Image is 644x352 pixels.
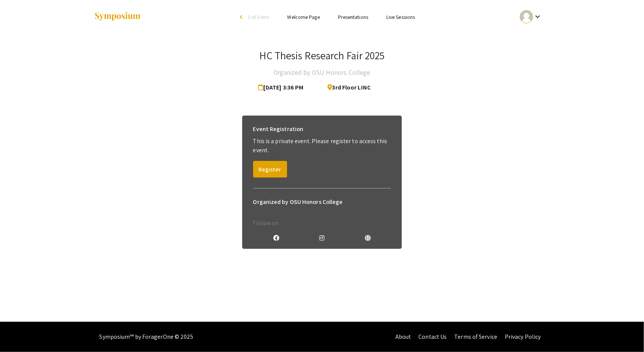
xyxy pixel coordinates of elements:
[253,219,391,228] p: Follow on
[253,195,391,210] h6: Organized by OSU Honors College
[100,322,194,352] div: Symposium™ by ForagerOne © 2025
[287,14,320,20] a: Welcome Page
[322,80,371,95] span: 3rd Floor LINC
[253,161,287,178] button: Register
[249,14,269,20] span: Exit Event
[253,137,391,155] p: This is a private event. Please register to access this event.
[253,122,304,137] h6: Event Registration
[258,80,307,95] span: [DATE] 3:36 PM
[512,8,550,25] button: Expand account dropdown
[94,12,141,22] img: Symposium by ForagerOne
[240,15,245,19] div: arrow_back_ios
[338,14,368,20] a: Presentations
[386,14,415,20] a: Live Sessions
[260,49,385,62] h3: HC Thesis Research Fair 2025
[6,318,32,346] iframe: Chat
[533,12,542,21] mat-icon: Expand account dropdown
[505,333,541,341] a: Privacy Policy
[418,333,447,341] a: Contact Us
[395,333,411,341] a: About
[274,65,370,80] h4: Organized by OSU Honors College
[454,333,497,341] a: Terms of Service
